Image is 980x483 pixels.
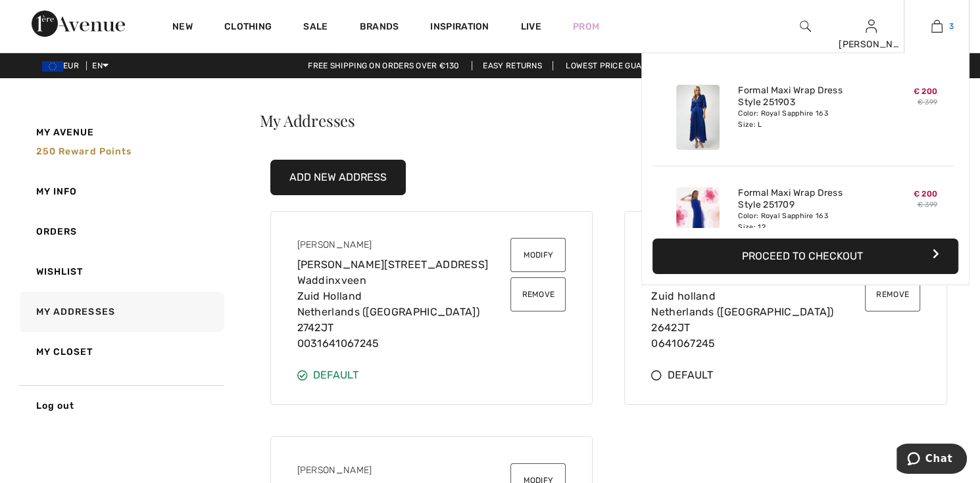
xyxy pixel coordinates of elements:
div: Default [297,367,566,383]
a: My Info [17,172,224,212]
div: [PERSON_NAME][STREET_ADDRESS] Waddinxveen Zuid Holland Netherlands ([GEOGRAPHIC_DATA]) 2742JT 003... [297,238,511,352]
img: Euro [42,61,63,72]
span: € 200 [914,189,938,198]
button: Remove [510,277,566,311]
h2: My Addresses [255,112,964,128]
img: Formal Maxi Wrap Dress Style 251903 [676,85,720,150]
a: Prom [573,20,599,34]
a: Sign In [866,20,877,32]
span: My Avenue [36,126,95,139]
button: Add New Address [270,160,406,195]
img: 1ère Avenue [32,11,125,37]
span: EUR [42,61,84,70]
button: Proceed to Checkout [652,239,958,274]
s: € 399 [918,200,938,209]
div: [PERSON_NAME][STREET_ADDRESS] Waddinxveen Zuid holland Netherlands ([GEOGRAPHIC_DATA]) 2642JT 064... [651,238,865,352]
span: Inspiration [430,21,489,35]
div: [PERSON_NAME] [839,37,903,51]
span: 250 Reward points [36,146,132,157]
a: Easy Returns [472,61,553,70]
a: My Closet [17,332,224,372]
span: EN [92,61,109,70]
a: Formal Maxi Wrap Dress Style 251709 [738,187,868,211]
img: Formal Maxi Wrap Dress Style 251709 [676,187,720,252]
img: My Info [866,18,877,34]
a: Formal Maxi Wrap Dress Style 251903 [738,85,868,108]
iframe: Opens a widget where you can chat to one of our agents [896,444,967,476]
a: New [172,21,193,35]
a: My Addresses [17,292,224,332]
a: Orders [17,212,224,252]
div: [PERSON_NAME] [297,238,506,257]
s: € 399 [918,98,938,106]
a: 3 [904,18,969,34]
img: My Bag [931,18,943,34]
a: Wishlist [17,252,224,292]
div: [PERSON_NAME] [297,463,506,482]
div: Color: Royal Sapphire 163 Size: L [738,108,868,129]
a: Clothing [224,21,272,35]
div: Default [651,367,920,383]
a: Lowest Price Guarantee [555,61,683,70]
a: Sale [303,21,328,35]
img: search the website [800,18,811,34]
a: Brands [360,21,399,35]
div: Color: Royal Sapphire 163 Size: 12 [738,211,868,232]
a: Free shipping on orders over €130 [297,61,470,70]
a: Live [521,20,541,34]
span: 3 [949,20,954,32]
a: Log out [17,385,224,426]
span: € 200 [914,87,938,96]
button: Remove [865,277,920,311]
button: Modify [510,238,566,272]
